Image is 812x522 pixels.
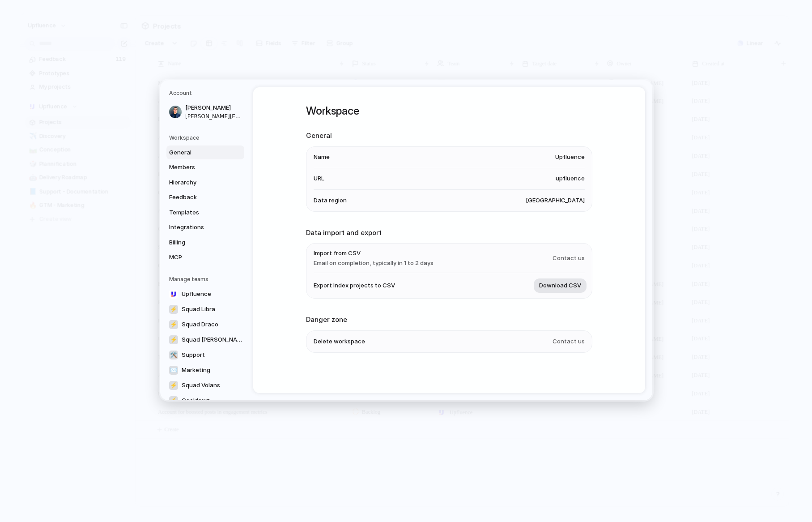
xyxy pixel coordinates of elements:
a: 🛠️Support [166,347,247,362]
span: Upfluence [555,153,585,162]
h5: Account [169,89,244,97]
a: Feedback [166,190,244,205]
span: [PERSON_NAME][EMAIL_ADDRESS][PERSON_NAME][DOMAIN_NAME] [185,112,242,120]
h2: General [306,131,592,141]
span: [PERSON_NAME] [185,103,242,112]
span: Import from CSV [314,249,434,258]
a: Hierarchy [166,175,244,189]
span: Squad Libra [182,305,215,314]
a: ✉️Marketing [166,363,247,377]
span: Integrations [169,223,226,232]
a: MCP [166,250,244,265]
span: Cooldown [182,396,210,405]
span: upfluence [556,174,585,183]
button: Download CSV [534,278,587,293]
span: Contact us [553,254,585,263]
h2: Data import and export [306,227,592,238]
div: ⚡ [169,381,178,389]
span: Name [314,153,330,162]
a: ⚡Squad Draco [166,317,247,331]
a: General [166,145,244,159]
span: Download CSV [539,281,581,290]
a: ⚡Squad Volans [166,378,247,392]
a: ⚡Cooldown [166,393,247,407]
span: Squad [PERSON_NAME] [182,335,244,344]
a: Upfluence [166,287,247,301]
div: ⚡ [169,304,178,313]
span: Delete workspace [314,337,365,346]
h1: Workspace [306,103,592,119]
span: MCP [169,253,226,262]
span: Data region [314,196,347,205]
h5: Workspace [169,133,244,141]
a: ⚡Squad [PERSON_NAME] [166,332,247,347]
a: [PERSON_NAME][PERSON_NAME][EMAIL_ADDRESS][PERSON_NAME][DOMAIN_NAME] [166,101,244,123]
a: Integrations [166,220,244,235]
span: Squad Draco [182,320,218,329]
span: Billing [169,238,226,247]
span: Support [182,351,205,359]
h2: Danger zone [306,315,592,325]
span: Email on completion, typically in 1 to 2 days [314,258,434,267]
span: Hierarchy [169,178,226,187]
span: URL [314,174,324,183]
a: ⚡Squad Libra [166,302,247,316]
div: ✉️ [169,365,178,374]
span: Feedback [169,193,226,202]
a: Members [166,160,244,175]
span: Export Index projects to CSV [314,281,395,290]
span: Squad Volans [182,381,220,390]
h5: Manage teams [169,275,244,283]
div: ⚡ [169,335,178,344]
a: Templates [166,205,244,219]
span: Templates [169,208,226,217]
div: 🛠️ [169,350,178,359]
a: Billing [166,235,244,249]
span: General [169,148,226,157]
span: Members [169,163,226,172]
div: ⚡ [169,320,178,329]
span: Marketing [182,366,210,375]
span: Contact us [553,337,585,346]
div: ⚡ [169,396,178,405]
span: Upfluence [182,290,211,299]
span: [GEOGRAPHIC_DATA] [526,196,585,205]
